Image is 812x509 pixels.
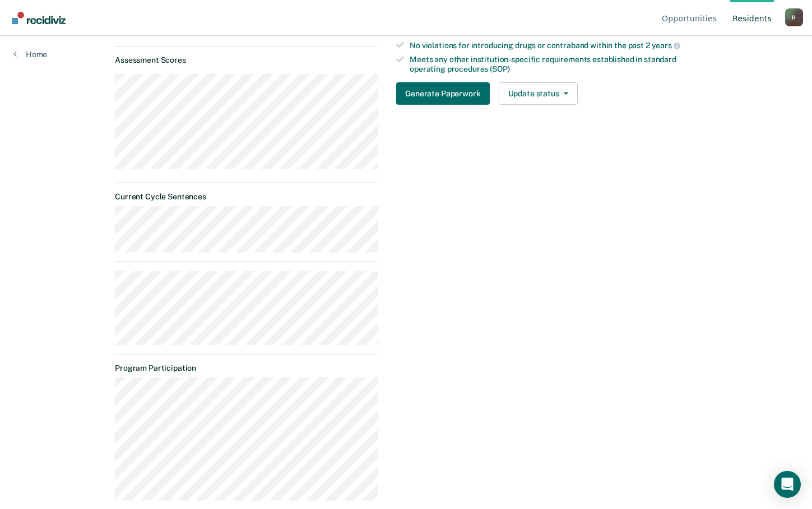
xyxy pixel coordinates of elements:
dt: Assessment Scores [115,55,378,65]
button: Generate Paperwork [396,82,489,105]
div: Meets any other institution-specific requirements established in standard operating procedures [410,55,688,74]
a: Home [13,49,47,59]
div: Open Intercom Messenger [774,471,801,498]
img: Recidiviz [12,12,66,24]
dt: Program Participation [115,363,378,373]
button: Profile dropdown button [785,8,803,26]
div: No violations for introducing drugs or contraband within the past 2 [410,40,688,50]
span: years [652,41,680,50]
button: Update status [499,82,578,105]
div: R [785,8,803,26]
dt: Current Cycle Sentences [115,192,378,202]
span: (SOP) [490,64,509,73]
